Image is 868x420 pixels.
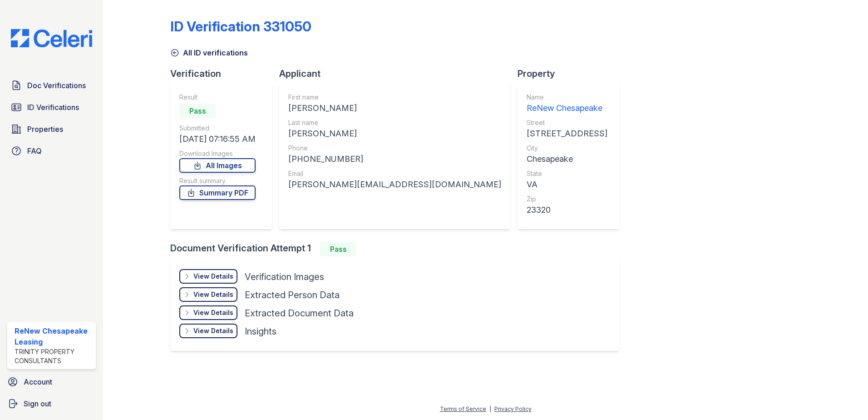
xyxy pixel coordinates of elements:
span: ID Verifications [27,102,79,113]
div: [PERSON_NAME] [288,102,501,115]
a: ID Verifications [7,98,96,116]
div: [STREET_ADDRESS] [527,127,607,140]
div: State [527,169,607,178]
span: Doc Verifications [27,80,86,91]
div: Document Verification Attempt 1 [170,242,626,256]
div: [PERSON_NAME] [288,127,501,140]
div: View Details [193,272,233,281]
div: [PHONE_NUMBER] [288,153,501,165]
a: All Images [179,158,256,173]
div: Extracted Person Data [245,289,340,301]
div: Trinity Property Consultants [15,347,92,365]
div: First name [288,93,501,102]
div: Verification Images [245,270,324,283]
div: Pass [179,104,216,118]
div: Result summary [179,176,256,185]
div: Name [527,93,607,102]
div: ID Verification 331050 [170,18,311,35]
div: VA [527,178,607,191]
a: All ID verifications [170,47,248,58]
div: View Details [193,290,233,299]
div: Result [179,93,256,102]
a: FAQ [7,142,96,160]
div: Chesapeake [527,153,607,165]
a: Properties [7,120,96,138]
div: Zip [527,195,607,204]
div: [PERSON_NAME][EMAIL_ADDRESS][DOMAIN_NAME] [288,178,501,191]
a: Terms of Service [440,405,486,412]
div: Extracted Document Data [245,307,354,320]
a: Sign out [4,395,99,413]
div: Verification [170,67,279,80]
div: Applicant [279,67,518,80]
span: Sign out [24,398,51,409]
a: Doc Verifications [7,76,96,95]
img: CE_Logo_Blue-a8612792a0a2168367f1c8372b55b34899dd931a85d93a1a3d3e32e68fde9ad4.png [4,29,99,47]
div: 23320 [527,204,607,216]
div: View Details [193,308,233,317]
a: Name ReNew Chesapeake [527,93,607,115]
div: Phone [288,144,501,153]
div: ReNew Chesapeake [527,102,607,115]
span: Account [24,376,52,387]
div: View Details [193,326,233,335]
a: Account [4,373,99,391]
div: ReNew Chesapeake Leasing [15,325,92,347]
div: City [527,144,607,153]
div: Property [518,67,626,80]
div: Download Images [179,149,256,158]
span: Properties [27,124,63,135]
div: Pass [320,242,356,256]
a: Privacy Policy [494,405,532,412]
div: Last name [288,118,501,127]
div: Street [527,118,607,127]
div: Email [288,169,501,178]
div: Insights [245,325,276,338]
span: FAQ [27,145,42,156]
div: [DATE] 07:16:55 AM [179,133,256,145]
a: Summary PDF [179,185,256,200]
div: Submitted [179,124,256,133]
div: | [489,405,491,412]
